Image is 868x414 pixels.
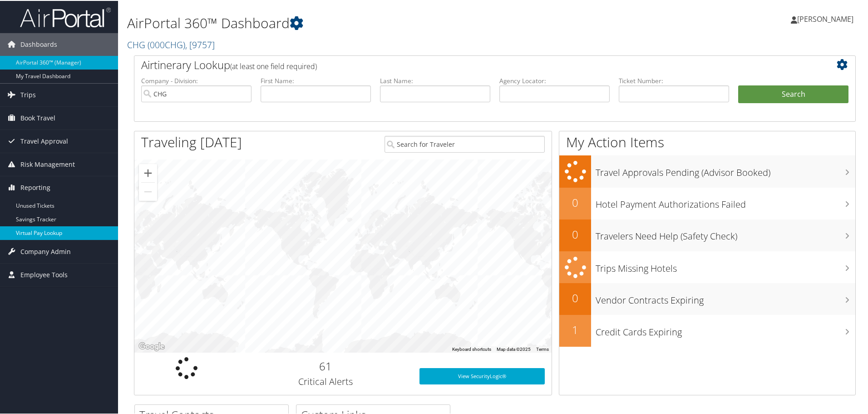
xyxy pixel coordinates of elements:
a: CHG [127,38,215,50]
h3: Travel Approvals Pending (Advisor Booked) [596,161,855,178]
a: 1Credit Cards Expiring [559,314,855,346]
h2: 61 [246,358,406,373]
a: View SecurityLogic® [419,367,545,384]
h3: Hotel Payment Authorizations Failed [596,193,855,210]
button: Zoom out [139,182,157,200]
h3: Critical Alerts [246,374,406,387]
h2: 0 [559,194,591,209]
a: 0Hotel Payment Authorizations Failed [559,187,855,219]
span: Dashboards [20,32,57,55]
img: Google [137,340,167,352]
span: Risk Management [20,152,75,175]
span: Map data ©2025 [497,346,531,351]
label: First Name: [261,75,371,85]
h1: Traveling [DATE] [141,132,242,151]
h1: My Action Items [559,132,855,151]
h2: 0 [559,289,591,305]
label: Last Name: [380,75,490,85]
a: Trips Missing Hotels [559,250,855,283]
button: Search [738,85,848,103]
button: Zoom in [139,163,157,181]
h2: 1 [559,321,591,337]
h3: Trips Missing Hotels [596,257,855,274]
a: [PERSON_NAME] [791,5,863,32]
span: Trips [20,83,36,105]
span: , [ 9757 ] [185,38,215,50]
h1: AirPortal 360™ Dashboard [127,13,617,32]
a: Terms (opens in new tab) [536,346,549,351]
h2: Airtinerary Lookup [141,56,789,72]
h3: Credit Cards Expiring [596,320,855,338]
a: 0Vendor Contracts Expiring [559,282,855,314]
label: Company - Division: [141,75,252,85]
span: Travel Approval [20,129,68,152]
span: Reporting [20,175,50,198]
a: Open this area in Google Maps (opens a new window) [137,340,167,352]
a: 0Travelers Need Help (Safety Check) [559,219,855,250]
span: Employee Tools [20,263,68,285]
span: (at least one field required) [230,60,317,70]
h3: Travelers Need Help (Safety Check) [596,224,855,242]
h3: Vendor Contracts Expiring [596,289,855,306]
input: Search for Traveler [385,135,545,152]
label: Agency Locator: [499,75,610,85]
span: Company Admin [20,239,71,262]
span: Book Travel [20,106,55,129]
span: [PERSON_NAME] [797,13,853,23]
h2: 0 [559,226,591,241]
span: ( 000CHG ) [148,38,185,50]
button: Keyboard shortcuts [452,345,491,352]
a: Travel Approvals Pending (Advisor Booked) [559,155,855,187]
img: airportal-logo.png [20,6,111,27]
label: Ticket Number: [619,75,729,85]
